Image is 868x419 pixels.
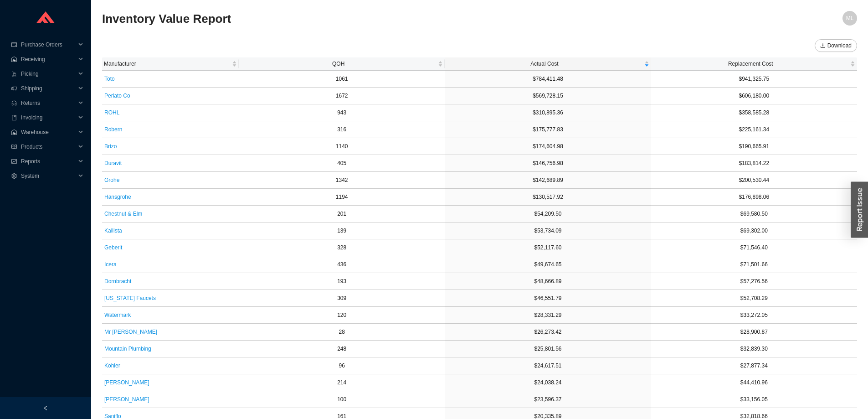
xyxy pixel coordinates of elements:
button: [PERSON_NAME] [104,393,150,406]
span: ML [846,11,854,26]
span: Actual Cost [447,59,642,68]
span: Shipping [21,81,76,96]
td: 100 [239,391,445,408]
td: $23,596.37 [445,391,651,408]
button: Geberit [104,241,123,254]
td: $146,756.98 [445,155,651,172]
h2: Inventory Value Report [102,11,668,27]
td: $33,156.05 [651,391,857,408]
td: $71,501.66 [651,256,857,273]
td: $24,038.24 [445,374,651,391]
td: 120 [239,307,445,324]
span: QOH [241,59,436,68]
span: Receiving [21,52,76,67]
button: Icera [104,258,117,271]
td: $71,546.40 [651,239,857,256]
button: ROHL [104,106,120,119]
td: $69,302.00 [651,222,857,239]
span: Reports [21,154,76,169]
td: $53,734.09 [445,222,651,239]
td: $69,580.50 [651,206,857,222]
button: Robern [104,123,123,136]
span: Picking [21,67,76,81]
span: Chestnut & Elm [104,209,142,218]
span: Duravit [104,159,122,168]
td: 214 [239,374,445,391]
td: $28,900.87 [651,324,857,341]
td: $200,530.44 [651,172,857,189]
th: Manufacturer sortable [102,57,239,71]
td: $784,411.48 [445,71,651,88]
td: 943 [239,104,445,121]
span: Products [21,140,76,154]
span: Returns [21,96,76,110]
span: ROHL [104,108,119,117]
span: Mr [PERSON_NAME] [104,327,157,336]
span: System [21,169,76,183]
td: 28 [239,324,445,341]
td: $175,777.83 [445,121,651,138]
td: 316 [239,121,445,138]
span: Dornbracht [104,277,131,286]
span: Purchase Orders [21,37,76,52]
span: Toto [104,74,115,83]
span: Robern [104,125,122,134]
td: 193 [239,273,445,290]
td: 1061 [239,71,445,88]
td: $27,877.34 [651,357,857,374]
button: Mr [PERSON_NAME] [104,326,158,338]
td: $24,617.51 [445,357,651,374]
span: Warehouse [21,125,76,140]
td: $225,161.34 [651,121,857,138]
td: $190,665.91 [651,138,857,155]
span: book [11,115,17,120]
td: $941,325.75 [651,71,857,88]
td: $310,895.36 [445,104,651,121]
td: $44,410.96 [651,374,857,391]
td: 1342 [239,172,445,189]
td: 96 [239,357,445,374]
td: $606,180.00 [651,88,857,104]
td: 139 [239,222,445,239]
td: $569,728.15 [445,88,651,104]
td: $46,551.79 [445,290,651,307]
td: $25,801.56 [445,341,651,357]
button: Brizo [104,140,117,153]
span: Icera [104,260,117,269]
button: Grohe [104,174,120,186]
button: Hansgrohe [104,191,132,203]
td: 436 [239,256,445,273]
td: $26,273.42 [445,324,651,341]
td: 248 [239,341,445,357]
td: 309 [239,290,445,307]
span: Kallista [104,226,122,235]
button: Perlato Co [104,89,131,102]
span: [US_STATE] Faucets [104,294,156,303]
button: [US_STATE] Faucets [104,292,156,305]
span: left [43,405,48,411]
span: Grohe [104,176,119,185]
td: 201 [239,206,445,222]
th: Replacement Cost sortable [651,57,857,71]
td: $48,666.89 [445,273,651,290]
span: Geberit [104,243,122,252]
button: Duravit [104,157,122,170]
span: credit-card [11,42,17,47]
td: 1194 [239,189,445,206]
button: Dornbracht [104,275,132,288]
span: Mountain Plumbing [104,344,151,353]
span: Manufacturer [104,59,230,68]
span: [PERSON_NAME] [104,378,149,387]
td: $54,209.50 [445,206,651,222]
button: Kohler [104,359,121,372]
span: setting [11,173,17,179]
td: 405 [239,155,445,172]
td: $32,839.30 [651,341,857,357]
td: 1140 [239,138,445,155]
th: QOH sortable [239,57,445,71]
span: Replacement Cost [653,59,848,68]
button: Mountain Plumbing [104,342,152,355]
span: Invoicing [21,110,76,125]
button: Kallista [104,224,123,237]
span: Download [827,41,852,50]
